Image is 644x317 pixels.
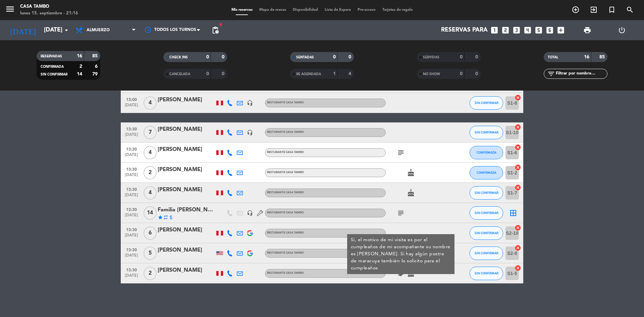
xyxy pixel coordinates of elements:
[144,166,157,179] span: 2
[590,6,598,14] i: exit_to_app
[123,103,140,111] span: [DATE]
[475,251,498,255] span: SIN CONFIRMAR
[515,184,521,191] i: cancel
[123,165,140,173] span: 13:30
[95,64,99,69] strong: 6
[247,129,253,136] i: headset_mic
[169,56,188,59] span: CHECK INS
[87,28,110,33] span: Almuerzo
[501,26,510,35] i: looks_two
[158,226,215,234] div: [PERSON_NAME]
[158,125,215,134] div: [PERSON_NAME]
[77,54,82,58] strong: 16
[211,26,219,34] span: pending_actions
[423,56,439,59] span: SERVIDAS
[247,250,253,256] img: google-logo.png
[477,151,496,154] span: CONFIRMADA
[460,71,463,76] strong: 0
[144,226,157,240] span: 6
[123,246,140,253] span: 13:30
[247,230,253,236] img: google-logo.png
[247,210,253,216] i: headset_mic
[41,73,67,76] span: SIN CONFIRMAR
[296,56,314,59] span: SENTADAS
[267,101,304,104] span: Resturante Casa Tambo
[515,144,521,151] i: cancel
[267,211,304,214] span: Resturante Casa Tambo
[123,125,140,133] span: 13:30
[123,173,140,180] span: [DATE]
[470,247,503,260] button: SIN CONFIRMAR
[354,8,379,12] span: Pre-acceso
[267,131,304,134] span: Resturante Casa Tambo
[470,166,503,179] button: CONFIRMADA
[333,55,336,59] strong: 0
[289,8,321,12] span: Disponibilidad
[123,233,140,241] span: [DATE]
[123,185,140,193] span: 13:30
[267,151,304,154] span: Resturante Casa Tambo
[490,26,499,35] i: looks_one
[169,72,190,76] span: CANCELADA
[515,265,521,271] i: cancel
[168,215,174,220] i: attach_money
[219,22,223,27] span: fiber_manual_record
[158,186,215,194] div: [PERSON_NAME]
[123,193,140,201] span: [DATE]
[158,266,215,275] div: [PERSON_NAME]
[548,56,558,59] span: TOTAL
[123,273,140,281] span: [DATE]
[583,26,591,34] span: print
[547,70,555,78] i: filter_list
[475,55,479,59] strong: 0
[523,26,532,35] i: looks_4
[41,65,64,68] span: CONFIRMADA
[158,145,215,154] div: [PERSON_NAME]
[441,27,488,34] span: Reservas para
[144,186,157,200] span: 4
[123,225,140,233] span: 13:30
[296,72,321,76] span: RE AGENDADA
[348,55,353,59] strong: 0
[397,209,405,217] i: subject
[470,226,503,240] button: SIN CONFIRMAR
[475,130,498,134] span: SIN CONFIRMAR
[470,186,503,200] button: SIN CONFIRMAR
[41,55,62,58] span: RESERVADAS
[123,133,140,140] span: [DATE]
[123,266,140,273] span: 13:30
[158,246,215,255] div: [PERSON_NAME]
[123,205,140,213] span: 13:30
[5,23,41,38] i: [DATE]
[267,272,304,274] span: Resturante Casa Tambo
[92,72,99,76] strong: 79
[599,55,606,59] strong: 85
[470,96,503,110] button: SIN CONFIRMAR
[515,164,521,171] i: cancel
[267,252,304,254] span: Resturante Casa Tambo
[144,267,157,280] span: 2
[556,26,565,35] i: add_box
[206,71,209,76] strong: 0
[267,231,304,234] span: Resturante Casa Tambo
[123,153,140,160] span: [DATE]
[475,271,498,275] span: SIN CONFIRMAR
[158,96,215,104] div: [PERSON_NAME]
[228,8,256,12] span: Mis reservas
[475,191,498,195] span: SIN CONFIRMAR
[604,20,639,40] div: LOG OUT
[144,96,157,110] span: 4
[379,8,416,12] span: Tarjetas de regalo
[608,6,616,14] i: turned_in_not
[77,72,82,76] strong: 14
[470,206,503,220] button: SIN CONFIRMAR
[584,55,589,59] strong: 16
[267,191,304,194] span: Resturante Casa Tambo
[144,126,157,139] span: 7
[515,224,521,231] i: cancel
[618,26,626,34] i: power_settings_new
[555,70,607,77] input: Filtrar por nombre...
[247,100,253,106] i: headset_mic
[206,55,209,59] strong: 0
[163,215,168,220] i: repeat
